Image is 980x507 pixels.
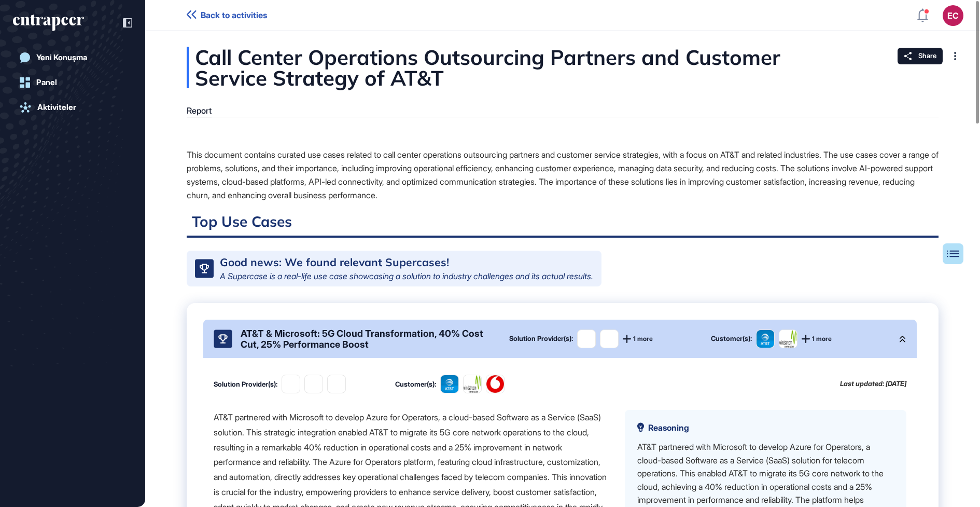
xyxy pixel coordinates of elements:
a: Yeni Konuşma [13,47,132,68]
div: AT&T & Microsoft: 5G Cloud Transformation, 40% Cost Cut, 25% Performance Boost [241,328,493,350]
div: Customer(s): [395,381,436,388]
div: Good news: We found relevant Supercases! [220,257,449,268]
img: Windstream-logo [464,375,481,393]
button: EC [943,5,963,26]
div: Customer(s): [711,335,752,342]
div: Call Center Operations Outsourcing Partners and Customer Service Strategy of AT&T [187,47,939,88]
div: Solution Provider(s): [214,381,277,388]
h2: Top Use Cases [187,212,939,238]
span: 1 more [812,336,832,342]
img: AT&T-logo [441,375,458,393]
a: Panel [13,72,132,93]
div: Last updated: [DATE] [840,380,906,388]
a: Back to activities [187,10,267,20]
div: This document contains curated use cases related to call center operations outsourcing partners a... [187,148,939,202]
div: Aktiviteler [37,103,76,112]
img: Windstream-logo [779,330,797,348]
div: Solution Provider(s): [509,335,573,342]
div: Report [187,106,212,116]
div: Panel [36,78,57,87]
div: A Supercase is a real-life use case showcasing a solution to industry challenges and its actual r... [220,272,593,280]
img: AT&T-logo [757,330,774,348]
div: entrapeer-logo [13,15,84,31]
span: 1 more [633,336,653,342]
span: Reasoning [648,423,689,432]
span: Share [918,52,936,60]
a: Aktiviteler [13,97,132,118]
span: Back to activities [201,10,267,20]
img: Vodafone-logo [486,375,504,393]
div: Yeni Konuşma [36,53,87,62]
